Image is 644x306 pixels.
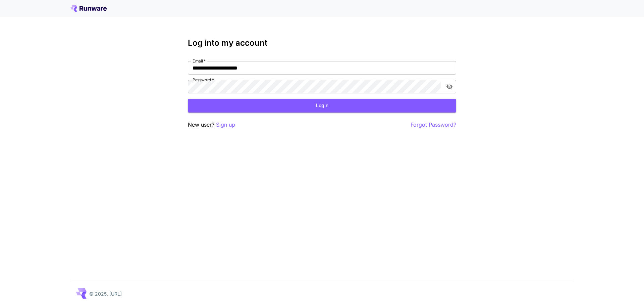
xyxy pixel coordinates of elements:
[193,58,206,64] label: Email
[193,77,214,83] label: Password
[443,81,455,93] button: toggle password visibility
[188,99,456,113] button: Login
[89,290,122,297] p: © 2025, [URL]
[188,38,456,48] h3: Log into my account
[216,121,235,129] button: Sign up
[188,121,235,129] p: New user?
[411,121,456,129] button: Forgot Password?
